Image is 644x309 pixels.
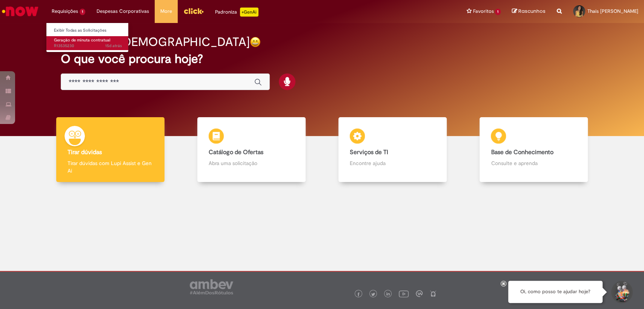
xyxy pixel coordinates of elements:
[183,5,204,17] img: click_logo_yellow_360x200.png
[54,37,110,43] span: Geração de minuta contratual
[240,8,258,17] p: +GenAi
[512,8,546,15] a: Rascunhos
[430,290,437,297] img: logo_footer_naosei.png
[371,292,375,296] img: logo_footer_twitter.png
[587,8,638,14] span: Thais [PERSON_NAME]
[350,159,435,167] p: Encontre ajuda
[160,8,172,15] span: More
[350,148,388,156] b: Serviços de TI
[491,159,576,167] p: Consulte e aprenda
[463,117,604,182] a: Base de Conhecimento Consulte e aprenda
[209,148,263,156] b: Catálogo de Ofertas
[495,9,501,15] span: 1
[508,281,603,303] div: Oi, como posso te ajudar hoje?
[68,159,153,174] p: Tirar dúvidas com Lupi Assist e Gen Ai
[215,8,258,17] div: Padroniza
[46,36,129,50] a: Aberto R13535230 : Geração de minuta contratual
[46,26,129,35] a: Exibir Todas as Solicitações
[105,43,122,49] span: 15d atrás
[473,8,493,15] span: Favoritos
[610,281,633,303] button: Iniciar Conversa de Suporte
[97,8,149,15] span: Despesas Corporativas
[105,43,122,49] time: 15/09/2025 11:36:34
[54,43,122,49] span: R13535230
[68,148,102,156] b: Tirar dúvidas
[518,8,546,15] span: Rascunhos
[399,289,409,298] img: logo_footer_youtube.png
[190,279,233,294] img: logo_footer_ambev_rotulo_gray.png
[1,4,40,19] img: ServiceNow
[386,292,390,297] img: logo_footer_linkedin.png
[61,52,583,66] h2: O que você procura hoje?
[181,117,322,182] a: Catálogo de Ofertas Abra uma solicitação
[322,117,463,182] a: Serviços de TI Encontre ajuda
[52,8,78,15] span: Requisições
[357,292,360,296] img: logo_footer_facebook.png
[80,9,85,15] span: 1
[40,117,181,182] a: Tirar dúvidas Tirar dúvidas com Lupi Assist e Gen Ai
[250,37,261,47] img: happy-face.png
[416,290,423,297] img: logo_footer_workplace.png
[209,159,294,167] p: Abra uma solicitação
[46,23,129,52] ul: Requisições
[61,35,250,49] h2: Boa tarde, [DEMOGRAPHIC_DATA]
[491,148,553,156] b: Base de Conhecimento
